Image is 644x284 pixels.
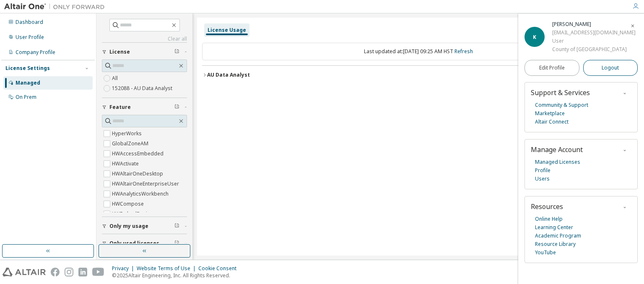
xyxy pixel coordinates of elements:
div: AU Data Analyst [207,72,250,78]
img: instagram.svg [65,268,73,276]
button: Feature [102,98,187,116]
img: Altair One [4,3,109,11]
span: Only my usage [109,223,148,230]
label: HWAltairOneDesktop [112,169,165,179]
span: K [533,34,536,41]
div: Last updated at: [DATE] 09:25 AM HST [202,43,635,60]
a: Learning Center [535,223,573,232]
span: Clear filter [174,104,179,111]
div: County of [GEOGRAPHIC_DATA] [552,45,636,54]
span: Only used licenses [109,240,159,247]
label: HWEmbedBasic [112,209,151,219]
a: Managed Licenses [535,158,580,166]
span: Manage Account [531,145,583,154]
div: Managed [16,80,40,86]
a: Resource Library [535,240,576,248]
label: HWAccessEmbedded [112,149,165,159]
label: HWAltairOneEnterpriseUser [112,179,181,189]
img: linkedin.svg [78,268,87,276]
span: Clear filter [174,240,179,247]
span: Feature [109,104,131,111]
span: Support & Services [531,88,590,97]
div: Website Terms of Use [137,265,198,272]
div: Ken Shimonishi [552,20,636,28]
div: License Usage [208,27,246,34]
div: Cookie Consent [198,265,241,272]
div: On Prem [16,94,36,101]
a: Community & Support [535,101,588,109]
div: Company Profile [16,49,55,56]
a: Online Help [535,215,563,223]
span: Logout [602,64,619,72]
a: Altair Connect [535,118,569,126]
img: facebook.svg [51,268,60,276]
div: [EMAIL_ADDRESS][DOMAIN_NAME] [552,28,636,37]
a: Users [535,175,550,183]
a: Profile [535,166,551,175]
div: Dashboard [16,19,43,26]
label: HWCompose [112,199,145,209]
a: Edit Profile [525,60,579,76]
p: © 2025 Altair Engineering, Inc. All Rights Reserved. [112,272,241,279]
span: Edit Profile [539,65,565,71]
div: License Settings [5,65,50,72]
label: All [112,73,119,83]
img: altair_logo.svg [3,268,46,276]
span: Resources [531,202,563,211]
div: User [552,37,636,45]
label: HWAnalyticsWorkbench [112,189,170,199]
label: HWActivate [112,159,140,169]
span: Clear filter [174,49,179,55]
label: 152088 - AU Data Analyst [112,83,174,93]
button: AU Data AnalystLicense ID: 152088 [202,66,635,84]
div: User Profile [16,34,44,41]
a: Marketplace [535,109,565,118]
button: Logout [583,60,638,76]
a: Refresh [454,48,473,55]
span: License [109,49,130,55]
a: Clear all [102,36,187,42]
a: Academic Program [535,232,581,240]
a: YouTube [535,248,556,257]
label: HyperWorks [112,129,143,139]
div: Privacy [112,265,137,272]
button: Only my usage [102,217,187,235]
label: GlobalZoneAM [112,139,150,149]
img: youtube.svg [92,268,104,276]
button: License [102,43,187,61]
span: Clear filter [174,223,179,230]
